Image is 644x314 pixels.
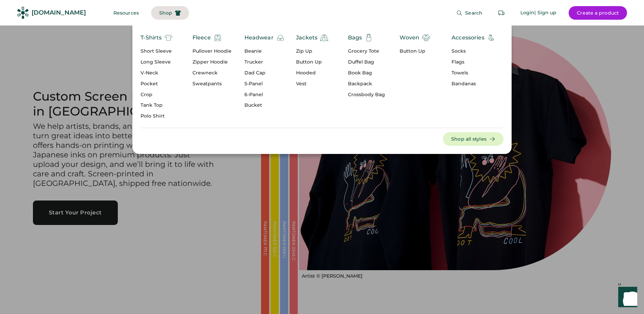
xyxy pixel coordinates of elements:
[141,48,172,55] div: Short Sleeve
[400,48,430,55] div: Button Up
[159,11,172,15] span: Shop
[465,11,482,15] span: Search
[244,48,284,55] div: Beanie
[452,70,495,76] div: Towels
[448,6,491,20] button: Search
[443,132,503,146] button: Shop all styles
[105,6,147,20] button: Resources
[452,59,495,66] div: Flags
[452,34,484,42] div: Accessories
[320,34,328,42] img: jacket%20%281%29.svg
[192,81,232,87] div: Sweatpants
[400,34,419,42] div: Woven
[296,48,328,55] div: Zip Up
[296,70,328,76] div: Hooded
[296,34,317,42] div: Jackets
[164,34,172,42] img: t-shirt%20%282%29.svg
[244,59,284,66] div: Trucker
[141,34,162,42] div: T-Shirts
[244,34,274,42] div: Headwear
[296,59,328,66] div: Button Up
[276,34,284,42] img: beanie.svg
[520,10,535,16] div: Login
[141,81,172,87] div: Pocket
[244,81,284,87] div: 5-Panel
[348,34,362,42] div: Bags
[141,102,172,109] div: Tank Top
[192,34,211,42] div: Fleece
[348,70,385,76] div: Book Bag
[192,70,232,76] div: Crewneck
[452,81,495,87] div: Bandanas
[244,102,284,109] div: Bucket
[348,59,385,66] div: Duffel Bag
[348,81,385,87] div: Backpack
[348,91,385,98] div: Crossbody Bag
[141,91,172,98] div: Crop
[141,59,172,66] div: Long Sleeve
[214,34,222,42] img: hoodie.svg
[141,70,172,76] div: V-Neck
[151,6,189,20] button: Shop
[348,48,385,55] div: Grocery Tote
[365,34,373,42] img: Totebag-01.svg
[141,113,172,120] div: Polo Shirt
[192,59,232,66] div: Zipper Hoodie
[192,48,232,55] div: Pullover Hoodie
[534,10,556,16] div: | Sign up
[612,283,641,313] iframe: Front Chat
[452,48,495,55] div: Socks
[487,34,495,42] img: accessories-ab-01.svg
[569,6,627,20] button: Create a product
[495,6,508,20] button: Retrieve an order
[296,81,328,87] div: Vest
[422,34,430,42] img: shirt.svg
[244,70,284,76] div: Dad Cap
[244,91,284,98] div: 6-Panel
[17,7,29,19] img: Rendered Logo - Screens
[32,8,86,17] div: [DOMAIN_NAME]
